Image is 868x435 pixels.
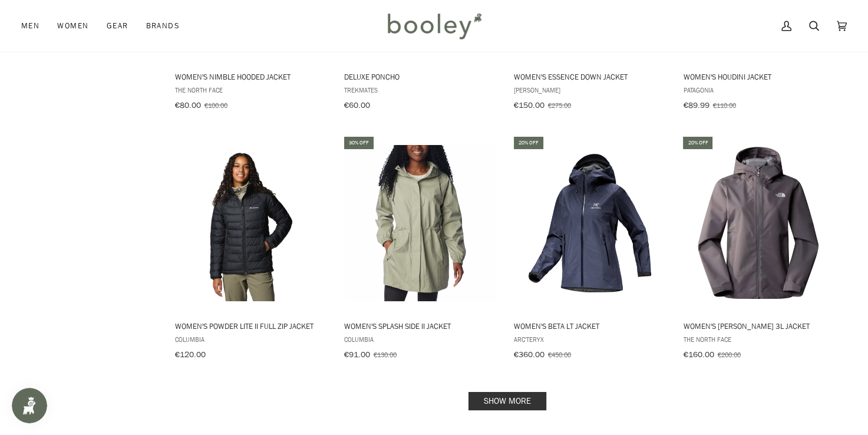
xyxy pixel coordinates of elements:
a: Women's Whiton 3L Jacket [681,135,837,364]
span: €60.00 [344,100,370,111]
span: Women's Essence Down Jacket [514,71,666,82]
span: Trekmates [344,85,497,95]
span: €130.00 [374,350,397,360]
div: Pagination [175,396,840,407]
img: Booley [382,9,486,43]
span: €450.00 [548,350,571,360]
div: 20% off [514,137,543,149]
span: €89.99 [683,100,709,111]
span: €200.00 [717,350,740,360]
span: €160.00 [683,349,714,360]
img: Columbia Women's Splash Side II Jacket - Safari Crinkle Booley Galway [342,145,499,301]
span: The North Face [175,85,328,95]
span: €91.00 [344,349,370,360]
span: Women's Houdini Jacket [683,71,836,82]
span: Women's Powder Lite II Full Zip Jacket [175,321,328,331]
img: Arc'Teryx Women's Beta LT Jacket Black Sapphire - Booley Galway [512,145,668,301]
span: Patagonia [683,85,836,95]
img: Columbia Women's Powder Lite II Full Zip Jacket Black - Booley Galway [173,145,329,301]
span: Women [57,20,88,32]
span: €150.00 [514,100,544,111]
img: The North Face Women's Whiton 3L Jacket Smoked Pearl - Booley Galway [681,145,837,301]
span: Deluxe Poncho [344,71,497,82]
span: Men [21,20,39,32]
span: €100.00 [204,100,227,110]
iframe: Button to open loyalty program pop-up [12,388,47,423]
span: Gear [107,20,128,32]
span: Women's Splash Side II Jacket [344,321,497,331]
span: [PERSON_NAME] [514,85,666,95]
a: Women's Splash Side II Jacket [342,135,499,364]
a: Women's Powder Lite II Full Zip Jacket [173,135,329,364]
span: Brands [146,20,180,32]
div: 20% off [683,137,712,149]
a: Women's Beta LT Jacket [512,135,668,364]
span: Columbia [175,334,328,344]
span: Women's Nimble Hooded Jacket [175,71,328,82]
span: €80.00 [175,100,201,111]
span: Columbia [344,334,497,344]
span: Women's Beta LT Jacket [514,321,666,331]
span: Arc'teryx [514,334,666,344]
span: The North Face [683,334,836,344]
span: €110.00 [712,100,735,110]
span: €275.00 [548,100,571,110]
div: 30% off [344,137,374,149]
a: Show more [468,392,546,410]
span: Women's [PERSON_NAME] 3L Jacket [683,321,836,331]
span: €360.00 [514,349,544,360]
span: €120.00 [175,349,206,360]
